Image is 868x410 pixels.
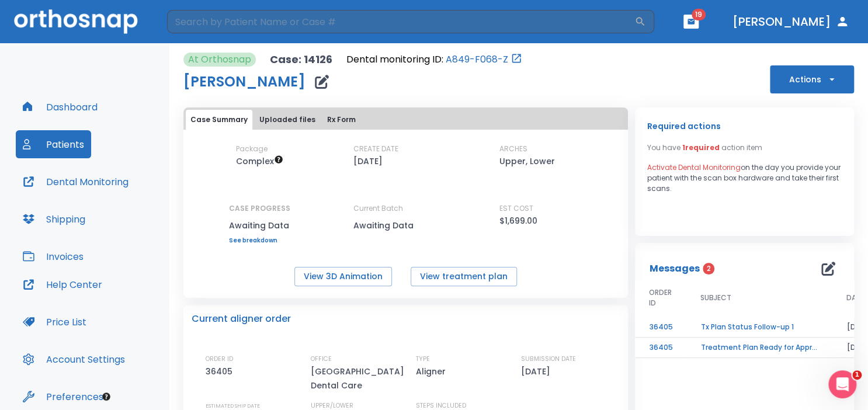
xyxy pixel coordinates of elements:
[16,308,93,336] button: Price List
[206,354,233,364] p: ORDER ID
[692,9,706,20] span: 19
[192,312,291,326] p: Current aligner order
[499,214,537,228] p: $1,699.00
[647,143,762,153] p: You have action item
[16,345,132,373] button: Account Settings
[16,93,105,121] button: Dashboard
[294,267,392,286] button: View 3D Animation
[16,205,92,233] button: Shipping
[167,10,634,33] input: Search by Patient Name or Case #
[16,168,136,196] button: Dental Monitoring
[353,154,383,168] p: [DATE]
[647,162,842,194] p: on the day you provide your patient with the scan box hardware and take their first scans.
[635,317,686,338] td: 36405
[353,203,459,214] p: Current Batch
[649,287,672,308] span: ORDER ID
[635,338,686,358] td: 36405
[686,338,832,358] td: Treatment Plan Ready for Approval!
[229,203,290,214] p: CASE PROGRESS
[682,143,719,152] span: 1 required
[101,391,112,402] div: Tooltip anchor
[229,237,290,244] a: See breakdown
[183,75,305,89] h1: [PERSON_NAME]
[186,110,252,130] button: Case Summary
[647,162,740,172] span: Activate Dental Monitoring
[700,293,731,303] span: SUBJECT
[270,53,332,67] p: Case: 14126
[255,110,320,130] button: Uploaded files
[16,242,91,270] button: Invoices
[411,267,517,286] button: View treatment plan
[846,293,864,303] span: DATE
[346,53,443,67] p: Dental monitoring ID:
[322,110,360,130] button: Rx Form
[770,65,854,93] button: Actions
[499,203,533,214] p: EST COST
[828,370,856,398] iframe: Intercom live chat
[229,218,290,232] p: Awaiting Data
[703,263,714,275] span: 2
[353,218,459,232] p: Awaiting Data
[728,11,854,32] button: [PERSON_NAME]
[499,144,527,154] p: ARCHES
[206,364,237,378] p: 36405
[416,364,450,378] p: Aligner
[16,270,109,298] button: Help Center
[520,354,575,364] p: SUBMISSION DATE
[16,130,91,158] button: Patients
[353,144,398,154] p: CREATE DATE
[186,110,626,130] div: tabs
[649,262,699,276] p: Messages
[346,53,522,67] div: Open patient in dental monitoring portal
[686,317,832,338] td: Tx Plan Status Follow-up 1
[852,370,862,380] span: 1
[446,53,508,67] a: A849-F068-Z
[311,354,332,364] p: OFFICE
[188,53,251,67] p: At Orthosnap
[14,9,138,33] img: Orthosnap
[416,354,430,364] p: TYPE
[311,364,410,392] p: [GEOGRAPHIC_DATA] Dental Care
[520,364,554,378] p: [DATE]
[647,119,720,133] p: Required actions
[499,154,555,168] p: Upper, Lower
[236,155,283,167] span: Up to 50 Steps (100 aligners)
[236,144,268,154] p: Package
